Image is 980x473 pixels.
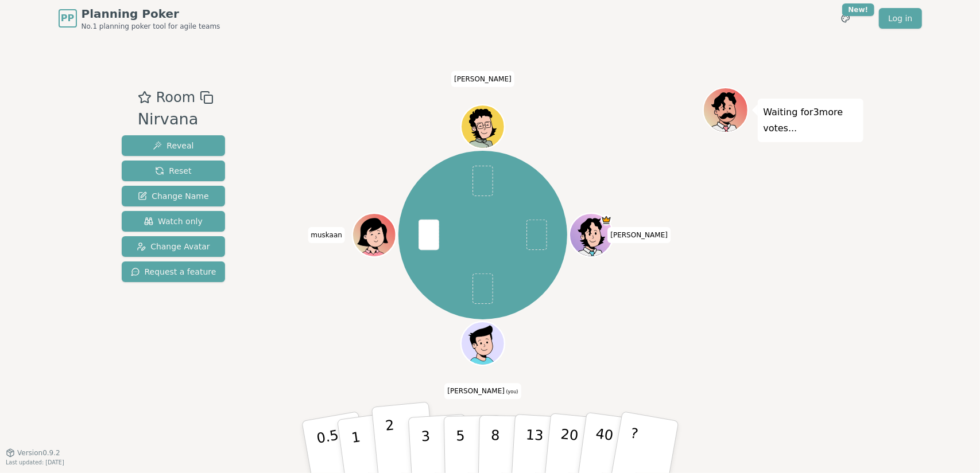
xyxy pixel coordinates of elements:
span: Change Name [138,190,208,202]
span: Reveal [153,140,193,151]
span: Watch only [144,216,203,227]
span: Click to change your name [607,227,671,243]
button: Add as favourite [138,87,152,108]
button: Watch only [122,211,226,232]
span: No.1 planning poker tool for agile teams [82,22,220,31]
button: Reveal [122,135,226,156]
button: Request a feature [122,261,226,282]
span: Reset [155,165,191,177]
button: Click to change your avatar [462,323,503,363]
div: New! [842,3,875,16]
span: PP [61,11,74,25]
span: Lokesh is the host [601,214,612,225]
span: Planning Poker [82,6,220,22]
span: Click to change your name [451,71,514,87]
span: Change Avatar [137,241,210,252]
a: Log in [879,8,921,29]
button: Version0.9.2 [6,448,60,458]
span: Request a feature [131,266,216,277]
a: PPPlanning PokerNo.1 planning poker tool for agile teams [59,6,220,31]
button: Reset [122,161,226,181]
span: Room [156,87,195,108]
button: New! [835,8,856,29]
span: Version 0.9.2 [17,448,60,458]
button: Change Name [122,186,226,206]
button: Change Avatar [122,236,226,257]
span: Click to change your name [308,227,345,243]
p: Waiting for 3 more votes... [764,104,858,136]
span: Last updated: [DATE] [6,459,64,466]
div: Nirvana [138,108,214,131]
span: Click to change your name [444,383,521,399]
span: (you) [505,389,518,394]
